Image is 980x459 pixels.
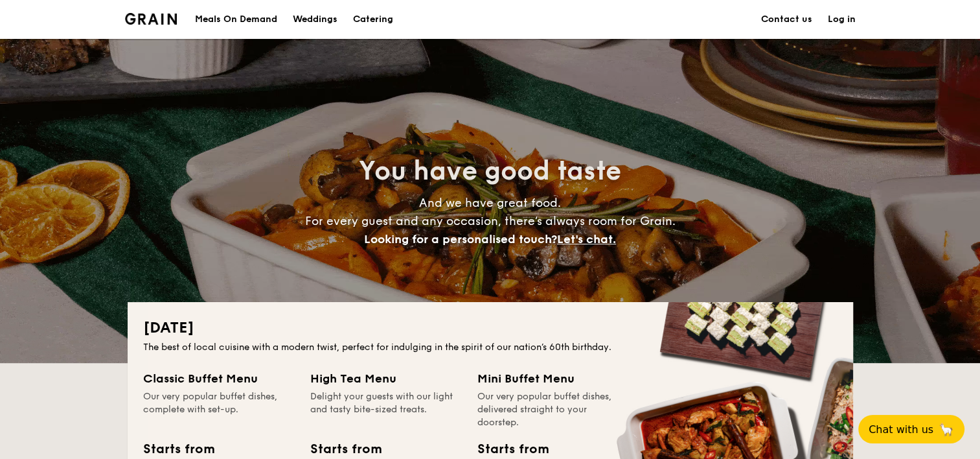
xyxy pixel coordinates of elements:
[125,13,177,25] img: Grain
[557,232,616,246] span: Let's chat.
[364,232,557,246] span: Looking for a personalised touch?
[310,390,462,429] div: Delight your guests with our light and tasty bite-sized treats.
[939,422,954,437] span: 🦙
[143,318,838,338] h2: [DATE]
[143,341,838,354] div: The best of local cuisine with a modern twist, perfect for indulging in the spirit of our nation’...
[143,440,214,459] div: Starts from
[305,196,676,246] span: And we have great food. For every guest and any occasion, there’s always room for Grain.
[143,370,295,388] div: Classic Buffet Menu
[477,370,629,388] div: Mini Buffet Menu
[310,440,381,459] div: Starts from
[359,156,621,187] span: You have good taste
[310,370,462,388] div: High Tea Menu
[477,390,629,429] div: Our very popular buffet dishes, delivered straight to your doorstep.
[143,390,295,429] div: Our very popular buffet dishes, complete with set-up.
[858,415,964,443] button: Chat with us🦙
[869,423,933,436] span: Chat with us
[125,13,177,25] a: Logotype
[477,440,548,459] div: Starts from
